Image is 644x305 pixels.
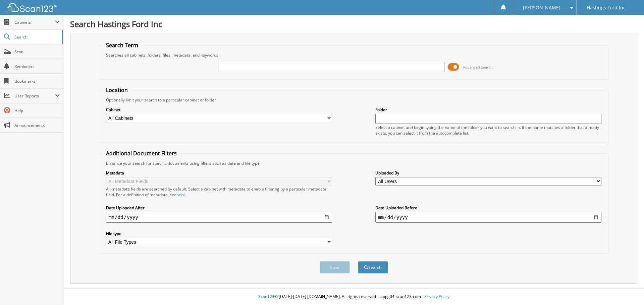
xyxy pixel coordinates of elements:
[106,231,332,236] label: File type
[424,294,449,299] a: Privacy Policy
[14,93,55,99] span: User Reports
[106,212,332,223] input: start
[375,212,601,223] input: end
[63,289,644,305] div: © [DATE]-[DATE] [DOMAIN_NAME]. All rights reserved | appg04-scan123-com |
[587,6,626,10] span: Hastings Ford Inc
[7,3,57,12] img: scan123-logo-white.svg
[103,86,131,94] legend: Location
[14,49,60,55] span: Scan
[258,294,274,299] span: Scan123
[106,205,332,211] label: Date Uploaded After
[14,64,60,69] span: Reminders
[14,19,55,25] span: Cabinets
[523,6,560,10] span: [PERSON_NAME]
[375,170,601,176] label: Uploaded By
[103,42,142,49] legend: Search Term
[70,18,637,29] h1: Search Hastings Ford Inc
[106,186,332,198] div: All metadata fields are searched by default. Select a cabinet with metadata to enable filtering b...
[14,78,60,84] span: Bookmarks
[14,123,60,128] span: Announcements
[375,107,601,112] label: Folder
[610,273,644,305] iframe: Chat Widget
[106,107,332,112] label: Cabinet
[358,261,388,274] button: Search
[103,150,180,157] legend: Additional Document Filters
[14,34,59,40] span: Search
[103,160,605,166] div: Enhance your search for specific documents using filters such as date and file type.
[106,170,332,176] label: Metadata
[176,192,185,198] a: here
[463,65,493,70] span: Advanced Search
[375,205,601,211] label: Date Uploaded Before
[375,125,601,136] div: Select a cabinet and begin typing the name of the folder you want to search in. If the name match...
[14,108,60,113] span: Help
[103,52,605,58] div: Searches all cabinets, folders, files, metadata, and keywords
[103,97,605,103] div: Optionally limit your search to a particular cabinet or folder
[320,261,350,274] button: Clear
